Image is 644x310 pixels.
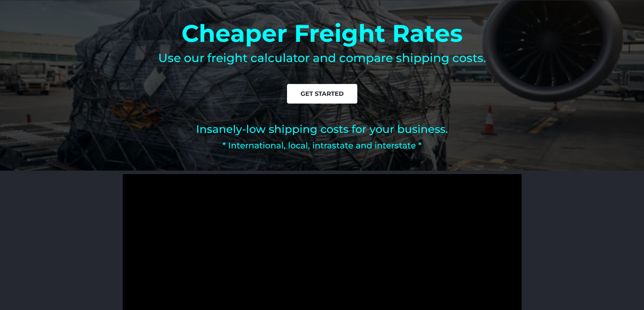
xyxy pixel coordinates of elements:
[10,52,634,64] h2: Use our freight calculator and compare shipping costs.
[287,84,357,104] a: get started
[301,91,344,97] span: get started
[10,141,634,150] h2: * International, local, intrastate and interstate *
[10,21,634,45] p: Cheaper Freight Rates
[10,124,634,135] h2: Insanely-low shipping costs for your business.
